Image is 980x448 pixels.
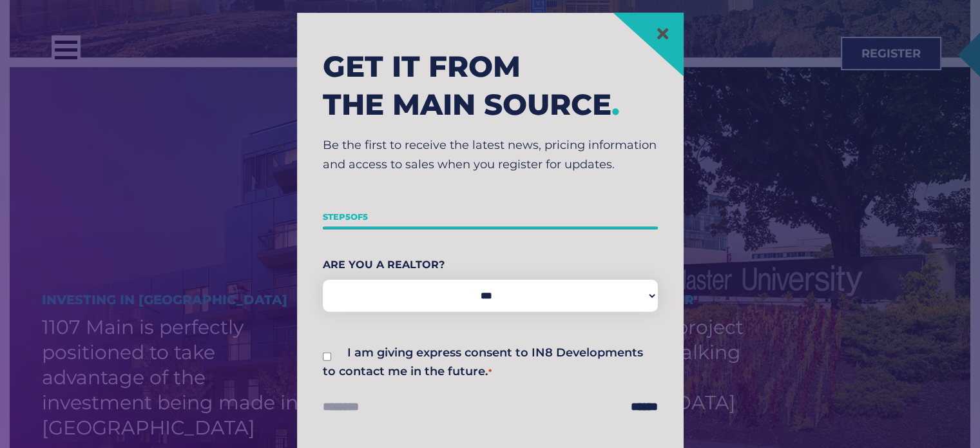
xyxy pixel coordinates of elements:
p: Be the first to receive the latest news, pricing information and access to sales when you registe... [323,136,658,174]
label: Are You A Realtor? [323,255,658,275]
span: 5 [363,211,368,222]
h2: Get it from the main source [323,48,658,123]
label: I am giving express consent to IN8 Developments to contact me in the future. [323,345,643,378]
span: 5 [345,211,351,222]
span: . [611,86,620,121]
p: Step of [323,208,658,227]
